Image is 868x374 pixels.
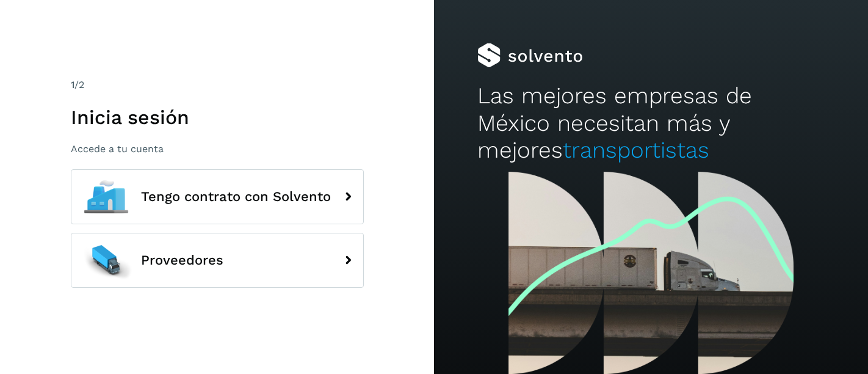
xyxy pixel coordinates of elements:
[71,78,364,92] div: /2
[477,82,825,164] h2: Las mejores empresas de México necesitan más y mejores
[71,79,74,90] span: 1
[71,143,364,155] p: Accede a tu cuenta
[71,169,364,224] button: Tengo contrato con Solvento
[563,137,709,163] span: transportistas
[71,106,364,129] h1: Inicia sesión
[71,233,364,288] button: Proveedores
[141,253,223,268] span: Proveedores
[141,189,331,204] span: Tengo contrato con Solvento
